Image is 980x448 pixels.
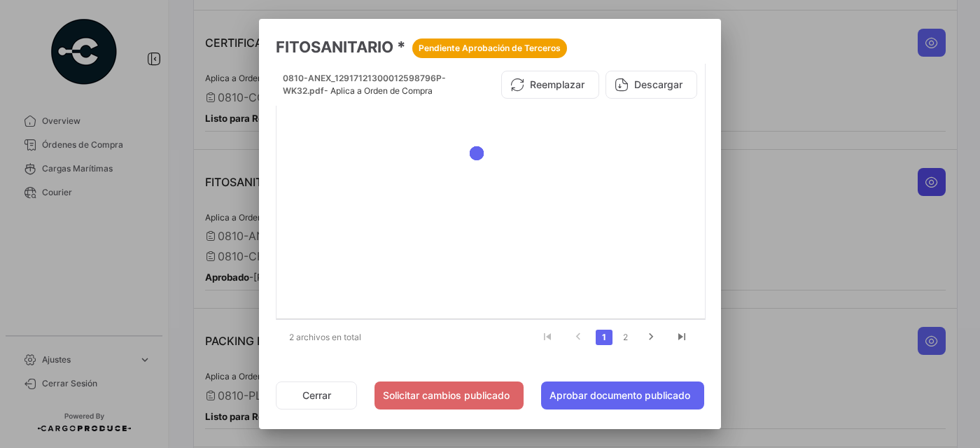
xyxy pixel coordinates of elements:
[668,330,695,345] a: go to last page
[276,36,704,58] h3: FITOSANITARIO *
[374,381,524,409] button: Solicitar cambios publicado
[276,381,357,409] button: Cerrar
[419,42,561,55] span: Pendiente Aprobación de Terceros
[276,320,391,355] div: 2 archivos en total
[565,330,591,345] a: go to previous page
[596,330,612,345] a: 1
[605,71,697,99] button: Descargar
[534,330,561,345] a: go to first page
[638,330,664,345] a: go to next page
[283,73,446,96] span: 0810-ANEX_12917121300012598796P-WK32.pdf
[615,325,636,349] li: page 2
[594,325,615,349] li: page 1
[617,330,633,345] a: 2
[541,381,704,409] button: Aprobar documento publicado
[501,71,599,99] button: Reemplazar
[324,85,433,96] span: - Aplica a Orden de Compra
